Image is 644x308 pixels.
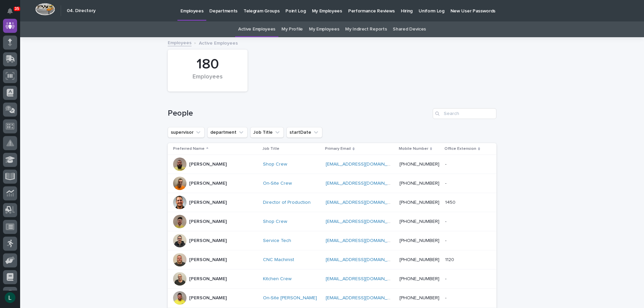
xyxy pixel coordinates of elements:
[207,127,248,138] button: department
[393,21,426,37] a: Shared Devices
[326,162,401,167] a: [EMAIL_ADDRESS][DOMAIN_NAME]
[168,174,496,193] tr: [PERSON_NAME]On-Site Crew [EMAIL_ADDRESS][DOMAIN_NAME] [PHONE_NUMBER]--
[445,198,457,205] p: 1450
[445,237,448,244] p: -
[399,276,439,281] a: [PHONE_NUMBER]
[399,296,439,300] a: [PHONE_NUMBER]
[399,200,439,205] a: [PHONE_NUMBER]
[399,145,428,152] p: Mobile Number
[399,162,439,167] a: [PHONE_NUMBER]
[286,127,322,138] button: startDate
[326,181,401,186] a: [EMAIL_ADDRESS][DOMAIN_NAME]
[173,145,205,152] p: Preferred Name
[262,145,279,152] p: Job Title
[281,21,303,37] a: My Profile
[189,295,227,301] p: [PERSON_NAME]
[263,181,292,186] a: On-Site Crew
[326,276,401,281] a: [EMAIL_ADDRESS][DOMAIN_NAME]
[326,200,401,205] a: [EMAIL_ADDRESS][DOMAIN_NAME]
[238,21,275,37] a: Active Employees
[15,6,19,11] p: 35
[168,212,496,231] tr: [PERSON_NAME]Shop Crew [EMAIL_ADDRESS][DOMAIN_NAME] [PHONE_NUMBER]--
[326,219,401,224] a: [EMAIL_ADDRESS][DOMAIN_NAME]
[250,127,284,138] button: Job Title
[263,276,291,282] a: Kitchen Crew
[35,3,55,15] img: Workspace Logo
[168,39,192,46] a: Employees
[189,238,227,244] p: [PERSON_NAME]
[325,145,351,152] p: Primary Email
[326,296,401,300] a: [EMAIL_ADDRESS][DOMAIN_NAME]
[445,294,448,301] p: -
[189,162,227,167] p: [PERSON_NAME]
[263,162,287,167] a: Shop Crew
[263,219,287,225] a: Shop Crew
[168,109,430,118] h1: People
[445,179,448,186] p: -
[3,4,17,18] button: Notifications
[433,108,496,119] input: Search
[3,291,17,305] button: users-avatar
[445,160,448,167] p: -
[189,276,227,282] p: [PERSON_NAME]
[263,200,311,205] a: Director of Production
[263,238,291,244] a: Service Tech
[67,8,96,14] h2: 04. Directory
[399,219,439,224] a: [PHONE_NUMBER]
[309,21,339,37] a: My Employees
[168,155,496,174] tr: [PERSON_NAME]Shop Crew [EMAIL_ADDRESS][DOMAIN_NAME] [PHONE_NUMBER]--
[263,295,317,301] a: On-Site [PERSON_NAME]
[399,238,439,243] a: [PHONE_NUMBER]
[326,257,401,262] a: [EMAIL_ADDRESS][DOMAIN_NAME]
[168,127,205,138] button: supervisor
[189,219,227,225] p: [PERSON_NAME]
[444,145,476,152] p: Office Extension
[263,257,294,263] a: CNC Machinist
[445,256,455,263] p: 1120
[189,181,227,186] p: [PERSON_NAME]
[179,73,236,87] div: Employees
[399,181,439,186] a: [PHONE_NUMBER]
[168,250,496,269] tr: [PERSON_NAME]CNC Machinist [EMAIL_ADDRESS][DOMAIN_NAME] [PHONE_NUMBER]11201120
[8,8,17,19] div: Notifications35
[168,231,496,250] tr: [PERSON_NAME]Service Tech [EMAIL_ADDRESS][DOMAIN_NAME] [PHONE_NUMBER]--
[168,289,496,308] tr: [PERSON_NAME]On-Site [PERSON_NAME] [EMAIL_ADDRESS][DOMAIN_NAME] [PHONE_NUMBER]--
[445,275,448,282] p: -
[168,269,496,289] tr: [PERSON_NAME]Kitchen Crew [EMAIL_ADDRESS][DOMAIN_NAME] [PHONE_NUMBER]--
[345,21,387,37] a: My Indirect Reports
[399,257,439,262] a: [PHONE_NUMBER]
[199,39,238,46] p: Active Employees
[189,257,227,263] p: [PERSON_NAME]
[445,218,448,225] p: -
[179,56,236,73] div: 180
[326,238,401,243] a: [EMAIL_ADDRESS][DOMAIN_NAME]
[168,193,496,212] tr: [PERSON_NAME]Director of Production [EMAIL_ADDRESS][DOMAIN_NAME] [PHONE_NUMBER]14501450
[189,200,227,205] p: [PERSON_NAME]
